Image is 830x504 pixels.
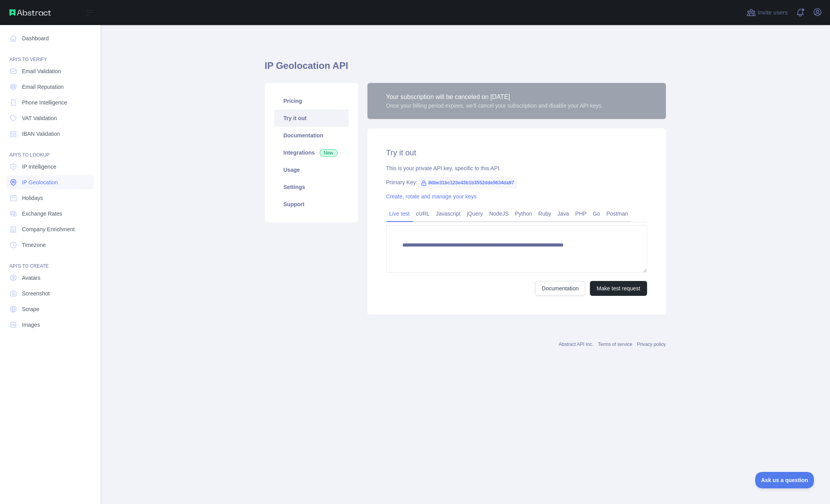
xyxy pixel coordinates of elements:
[6,318,94,332] a: Images
[22,130,60,138] span: IBAN Validation
[274,144,349,161] a: Integrations New
[6,127,94,141] a: IBAN Validation
[590,281,647,296] button: Make test request
[22,225,75,233] span: Company Enrichment
[598,342,632,347] a: Terms of service
[274,92,349,110] a: Pricing
[464,207,486,220] a: jQuery
[274,178,349,196] a: Settings
[6,271,94,285] a: Avatars
[418,177,517,189] span: 8dbe31bc123e43b1b3552dde5634da97
[6,302,94,316] a: Scrape
[603,207,631,220] a: Postman
[22,178,58,186] span: IP Geolocation
[6,254,94,269] div: API'S TO CREATE
[637,342,665,347] a: Privacy policy
[535,207,554,220] a: Ruby
[6,207,94,221] a: Exchange Rates
[512,207,535,220] a: Python
[386,92,603,102] div: Your subscription will be canceled on [DATE]
[745,6,789,19] button: Invite users
[6,64,94,78] a: Email Validation
[6,191,94,205] a: Holidays
[6,95,94,110] a: Phone Intelligence
[274,127,349,144] a: Documentation
[486,207,512,220] a: NodeJS
[22,194,43,202] span: Holidays
[6,47,94,63] div: API'S TO VERIFY
[22,274,40,282] span: Avatars
[6,111,94,125] a: VAT Validation
[274,196,349,213] a: Support
[572,207,590,220] a: PHP
[274,110,349,127] a: Try it out
[6,238,94,252] a: Timezone
[6,175,94,189] a: IP Geolocation
[758,8,788,17] span: Invite users
[265,59,666,78] h1: IP Geolocation API
[274,161,349,178] a: Usage
[22,290,50,297] span: Screenshot
[755,472,814,488] iframe: Toggle Customer Support
[559,342,593,347] a: Abstract API Inc.
[9,9,51,16] img: Abstract API
[6,80,94,94] a: Email Reputation
[386,102,603,110] div: Once your billing period expires, we'll cancel your subscription and disable your API keys.
[386,147,647,158] h2: Try it out
[6,286,94,301] a: Screenshot
[22,83,64,91] span: Email Reputation
[22,99,67,106] span: Phone Intelligence
[386,178,647,186] div: Primary Key:
[6,31,94,45] a: Dashboard
[6,222,94,236] a: Company Enrichment
[22,321,40,329] span: Images
[22,305,39,313] span: Scrape
[433,207,464,220] a: Javascript
[22,67,61,75] span: Email Validation
[22,210,62,218] span: Exchange Rates
[413,207,433,220] a: cURL
[22,114,57,122] span: VAT Validation
[589,207,603,220] a: Go
[535,281,585,296] a: Documentation
[22,241,46,249] span: Timezone
[554,207,572,220] a: Java
[6,160,94,174] a: IP Intelligence
[386,207,413,220] a: Live test
[320,149,338,157] span: New
[6,142,94,158] div: API'S TO LOOKUP
[386,164,647,172] div: This is your private API key, specific to this API.
[386,193,477,200] a: Create, rotate and manage your keys
[22,163,56,171] span: IP Intelligence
